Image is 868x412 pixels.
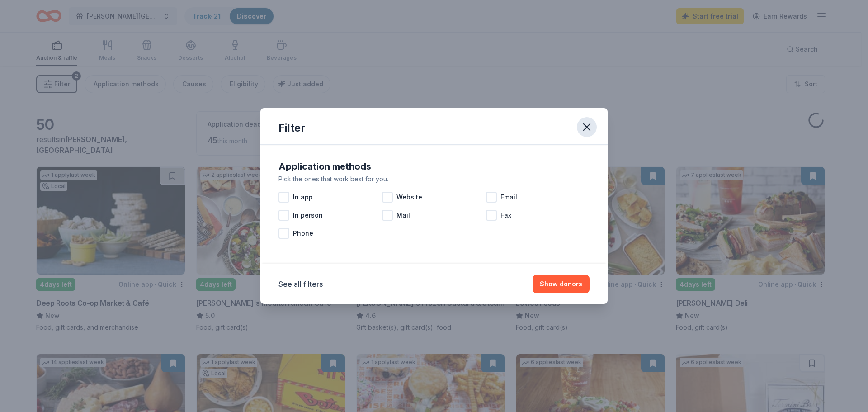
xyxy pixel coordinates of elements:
[396,210,410,221] span: Mail
[278,174,590,185] div: Pick the ones that work best for you.
[293,192,313,203] span: In app
[500,192,517,203] span: Email
[293,228,313,239] span: Phone
[293,210,323,221] span: In person
[396,192,422,203] span: Website
[278,159,590,174] div: Application methods
[278,121,305,135] div: Filter
[533,275,590,293] button: Show donors
[500,210,511,221] span: Fax
[278,279,323,289] button: See all filters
